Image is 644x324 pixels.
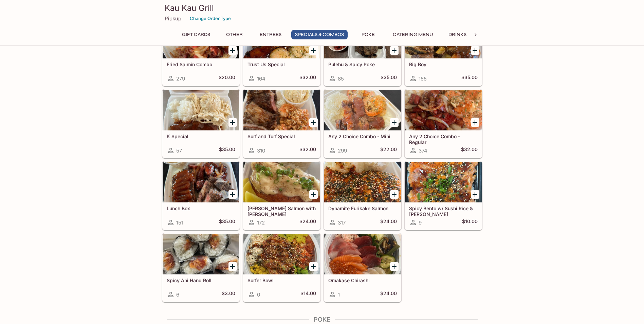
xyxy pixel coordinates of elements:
h5: $35.00 [461,74,478,83]
span: 299 [338,147,347,154]
a: K Special57$35.00 [162,89,240,158]
button: Add Surfer Bowl [309,262,318,271]
h5: Any 2 Choice Combo - Mini [328,133,397,139]
span: 310 [257,147,265,154]
button: Catering Menu [389,30,437,39]
div: Spicy Bento w/ Sushi Rice & Nori [405,162,482,202]
h5: Trust Us Special [247,61,316,67]
button: Add Surf and Turf Special [309,118,318,127]
div: Dynamite Furikake Salmon [324,162,401,202]
h5: $3.00 [222,290,235,299]
button: Add Big Boy [471,46,479,55]
button: Add Spicy Ahi Hand Roll [228,262,237,271]
div: Fried Saimin Combo [163,18,239,58]
button: Add K Special [228,118,237,127]
h5: K Special [167,133,235,139]
button: Other [219,30,250,39]
h5: Fried Saimin Combo [167,61,235,67]
h5: $24.00 [299,218,316,227]
div: Surfer Bowl [243,234,320,274]
span: 9 [419,219,422,226]
div: Ora King Salmon with Aburi Garlic Mayo [243,162,320,202]
h5: $32.00 [299,146,316,155]
button: Add Omakase Chirashi [390,262,399,271]
a: Any 2 Choice Combo - Mini299$22.00 [324,89,401,158]
button: Gift Cards [178,30,214,39]
a: Spicy Bento w/ Sushi Rice & [PERSON_NAME]9$10.00 [405,161,482,230]
h5: $32.00 [461,146,478,155]
a: Dynamite Furikake Salmon317$24.00 [324,161,401,230]
button: Specials & Combos [291,30,348,39]
h5: $10.00 [462,218,478,227]
button: Change Order Type [187,13,234,24]
div: Pulehu & Spicy Poke [324,18,401,58]
h5: Big Boy [409,61,478,67]
h5: $24.00 [380,218,397,227]
span: 164 [257,75,265,82]
span: 279 [176,75,185,82]
a: Big Boy155$35.00 [405,17,482,86]
span: 374 [419,147,427,154]
button: Add Fried Saimin Combo [228,46,237,55]
div: Spicy Ahi Hand Roll [163,234,239,274]
a: Trust Us Special164$32.00 [243,17,320,86]
h5: Any 2 Choice Combo - Regular [409,133,478,145]
div: Any 2 Choice Combo - Regular [405,90,482,130]
h5: $35.00 [219,146,235,155]
button: Add Trust Us Special [309,46,318,55]
h5: [PERSON_NAME] Salmon with [PERSON_NAME] [247,205,316,217]
h5: Spicy Ahi Hand Roll [167,277,235,283]
h3: Kau Kau Grill [165,3,480,13]
button: Add Spicy Bento w/ Sushi Rice & Nori [471,190,479,199]
h5: $14.00 [300,290,316,299]
span: 155 [419,75,427,82]
p: Pickup [165,15,181,22]
h5: $35.00 [381,74,397,83]
span: 317 [338,219,346,226]
h5: $22.00 [380,146,397,155]
button: Add Dynamite Furikake Salmon [390,190,399,199]
button: Add Any 2 Choice Combo - Regular [471,118,479,127]
button: Add Ora King Salmon with Aburi Garlic Mayo [309,190,318,199]
h5: Surfer Bowl [247,277,316,283]
span: 172 [257,219,265,226]
button: Drinks [442,30,473,39]
div: Trust Us Special [243,18,320,58]
h5: Lunch Box [167,205,235,211]
h5: Pulehu & Spicy Poke [328,61,397,67]
a: Surf and Turf Special310$32.00 [243,89,320,158]
h5: Spicy Bento w/ Sushi Rice & [PERSON_NAME] [409,205,478,217]
h5: $35.00 [219,218,235,227]
button: Entrees [255,30,286,39]
a: Lunch Box151$35.00 [162,161,240,230]
div: Lunch Box [163,162,239,202]
button: Add Lunch Box [228,190,237,199]
a: Surfer Bowl0$14.00 [243,233,320,302]
div: Big Boy [405,18,482,58]
a: Pulehu & Spicy Poke85$35.00 [324,17,401,86]
span: 85 [338,75,344,82]
a: Fried Saimin Combo279$20.00 [162,17,240,86]
span: 151 [176,219,183,226]
div: K Special [163,90,239,130]
h4: Poke [162,316,482,323]
span: 0 [257,291,260,298]
div: Surf and Turf Special [243,90,320,130]
div: Any 2 Choice Combo - Mini [324,90,401,130]
div: Omakase Chirashi [324,234,401,274]
button: Poke [353,30,384,39]
h5: $24.00 [380,290,397,299]
h5: Omakase Chirashi [328,277,397,283]
span: 6 [176,291,179,298]
span: 1 [338,291,340,298]
h5: Dynamite Furikake Salmon [328,205,397,211]
a: Spicy Ahi Hand Roll6$3.00 [162,233,240,302]
h5: $32.00 [299,74,316,83]
button: Add Pulehu & Spicy Poke [390,46,399,55]
h5: $20.00 [219,74,235,83]
button: Add Any 2 Choice Combo - Mini [390,118,399,127]
span: 57 [176,147,182,154]
a: Omakase Chirashi1$24.00 [324,233,401,302]
a: Any 2 Choice Combo - Regular374$32.00 [405,89,482,158]
h5: Surf and Turf Special [247,133,316,139]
